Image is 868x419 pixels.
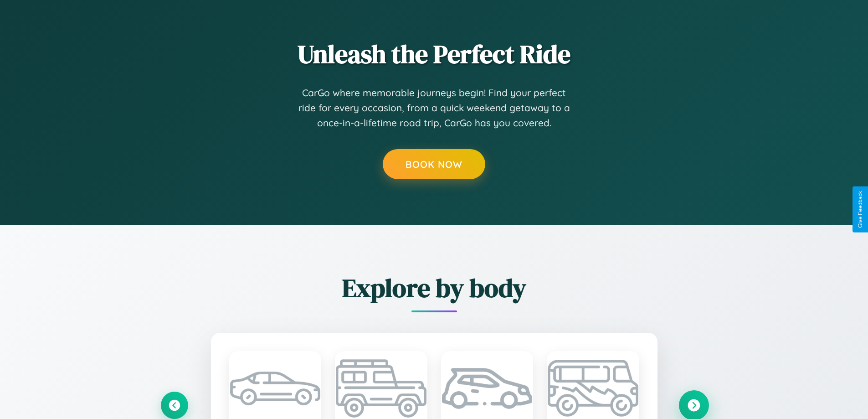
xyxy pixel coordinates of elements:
[857,191,863,228] div: Give Feedback
[161,270,708,305] h2: Explore by body
[298,85,571,131] p: CarGo where memorable journeys begin! Find your perfect ride for every occasion, from a quick wee...
[383,149,485,179] button: Book Now
[161,36,708,72] h2: Unleash the Perfect Ride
